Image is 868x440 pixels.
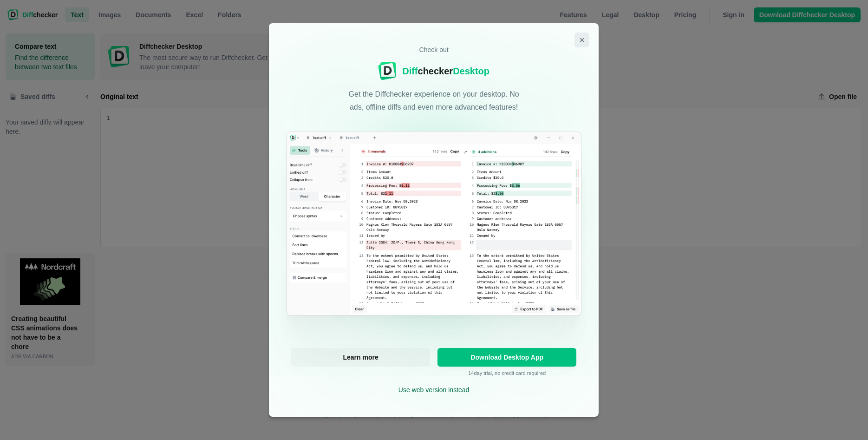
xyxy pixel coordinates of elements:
[379,62,397,80] img: Diffchecker logo
[269,23,599,417] div: Diffchecker Desktop Promotion
[438,348,577,376] div: 14 day trial, no credit card required
[419,45,449,54] p: Check out
[341,88,527,114] p: Get the Diffchecker experience on your desktop. No ads, offline diffs and even more advanced feat...
[341,353,380,362] span: Learn more
[287,131,581,315] img: Diffchecker interface screenshot
[398,386,470,394] a: Use web version instead
[403,65,490,78] div: checker
[403,66,418,76] span: Diff
[438,348,577,367] a: Download Desktop App
[291,348,430,367] a: Learn more about Diffchecker Desktop
[453,66,490,76] span: Desktop
[444,354,571,361] span: Download Desktop App
[575,33,590,47] button: Close modal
